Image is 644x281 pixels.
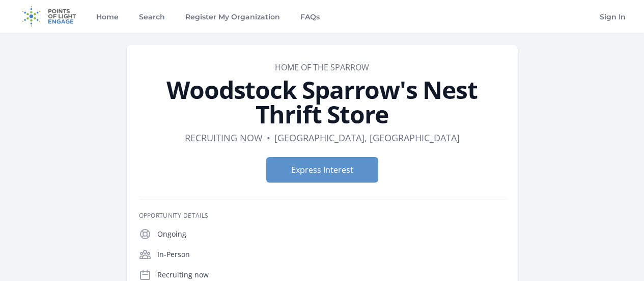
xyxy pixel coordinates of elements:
[266,157,378,183] button: Express Interest
[157,270,506,280] p: Recruiting now
[275,62,369,73] a: Home of the Sparrow
[157,249,506,260] p: In-Person
[274,131,460,145] dd: [GEOGRAPHIC_DATA], [GEOGRAPHIC_DATA]
[139,212,506,220] h3: Opportunity Details
[267,131,270,145] div: •
[139,78,506,126] h1: Woodstock Sparrow's Nest Thrift Store
[157,229,506,239] p: Ongoing
[185,131,263,145] dd: Recruiting now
